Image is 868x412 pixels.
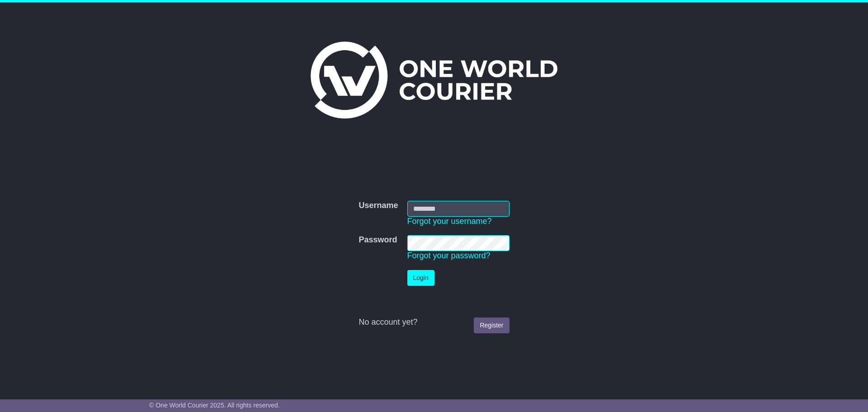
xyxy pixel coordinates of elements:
a: Forgot your username? [407,217,492,226]
button: Login [407,270,434,286]
img: One World [311,42,557,118]
a: Forgot your password? [407,251,491,260]
label: Password [359,235,397,245]
a: Register [474,317,509,333]
span: © One World Courier 2025. All rights reserved. [149,402,280,409]
label: Username [359,201,398,211]
div: No account yet? [359,317,509,327]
